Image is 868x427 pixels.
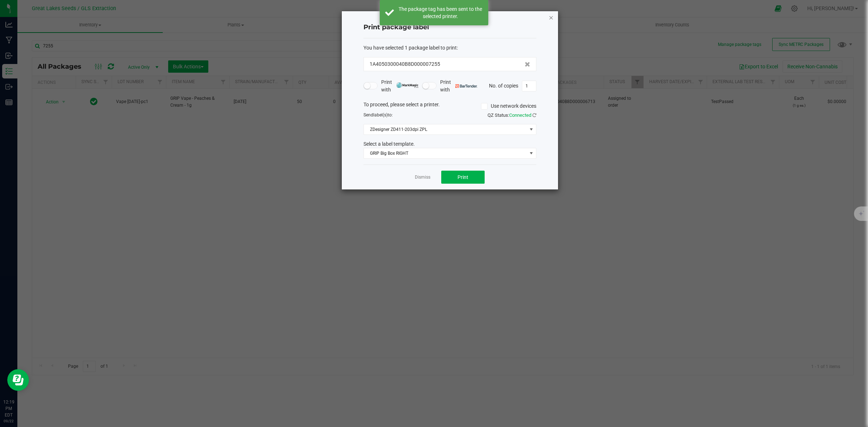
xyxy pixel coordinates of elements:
div: To proceed, please select a printer. [358,101,542,112]
span: Connected [509,112,531,118]
img: mark_magic_cybra.png [396,82,418,88]
span: GRIP Big Box RIGHT [364,148,527,158]
a: Dismiss [415,174,430,180]
span: No. of copies [489,82,518,88]
button: Print [441,171,485,184]
span: ZDesigner ZD411-203dpi ZPL [364,124,527,134]
span: QZ Status: [488,112,536,118]
div: Select a label template. [358,140,542,148]
img: bartender.png [455,84,477,88]
div: The package tag has been sent to the selected printer. [398,5,483,20]
span: Print with [440,78,477,94]
span: Send to: [363,112,393,118]
iframe: Resource center [7,369,29,391]
span: Print [458,174,468,180]
span: label(s) [373,112,388,118]
span: 1A4050300040B8D000007255 [370,60,440,68]
span: You have selected 1 package label to print [363,45,457,51]
span: Print with [381,78,418,94]
label: Use network devices [481,102,536,110]
h4: Print package label [363,23,536,32]
div: : [363,44,536,52]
